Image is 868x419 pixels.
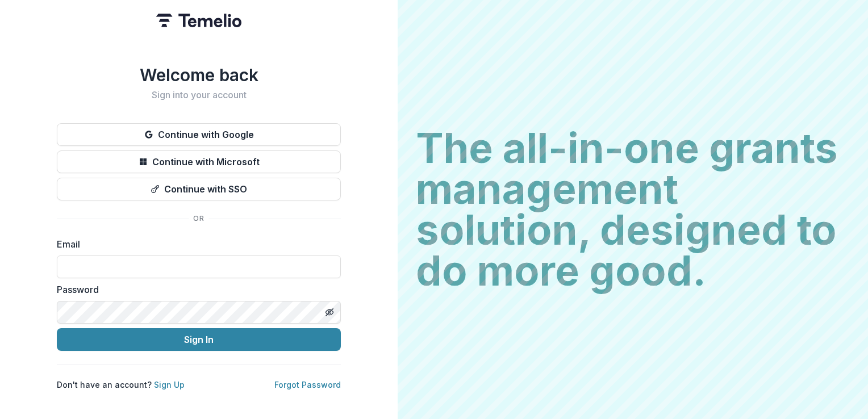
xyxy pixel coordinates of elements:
button: Toggle password visibility [320,303,339,321]
p: Don't have an account? [57,379,185,391]
a: Sign Up [154,380,185,389]
label: Password [57,283,334,296]
h2: Sign into your account [57,90,341,100]
h1: Welcome back [57,65,341,85]
button: Continue with Google [57,123,341,146]
button: Continue with Microsoft [57,150,341,173]
button: Continue with SSO [57,178,341,200]
a: Forgot Password [274,380,341,389]
button: Sign In [57,328,341,351]
img: Temelio [156,14,241,27]
label: Email [57,237,334,251]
